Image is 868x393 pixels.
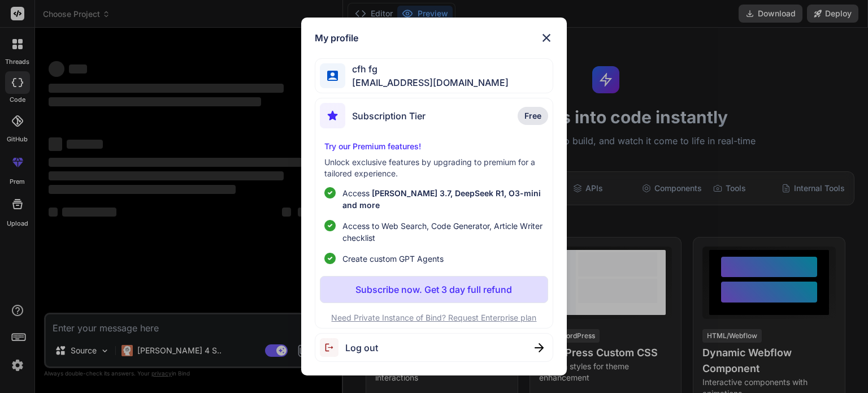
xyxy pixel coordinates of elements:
[345,341,378,355] span: Log out
[320,103,345,128] img: subscription
[315,31,358,45] h1: My profile
[342,253,444,265] span: Create custom GPT Agents
[324,141,543,152] p: Try our Premium features!
[320,338,345,357] img: logout
[320,312,548,323] p: Need Private Instance of Bind? Request Enterprise plan
[342,220,543,244] span: Access to Web Search, Code Generator, Article Writer checklist
[540,31,553,45] img: close
[345,76,509,89] span: [EMAIL_ADDRESS][DOMAIN_NAME]
[352,109,426,123] span: Subscription Tier
[342,188,541,210] span: [PERSON_NAME] 3.7, DeepSeek R1, O3-mini and more
[324,157,543,179] p: Unlock exclusive features by upgrading to premium for a tailored experience.
[345,62,509,76] span: cfh fg
[355,283,512,296] p: Subscribe now. Get 3 day full refund
[327,71,338,81] img: profile
[324,220,336,231] img: checklist
[535,343,544,352] img: close
[324,253,336,264] img: checklist
[342,187,543,211] p: Access
[524,110,541,122] span: Free
[324,187,336,198] img: checklist
[320,276,548,303] button: Subscribe now. Get 3 day full refund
